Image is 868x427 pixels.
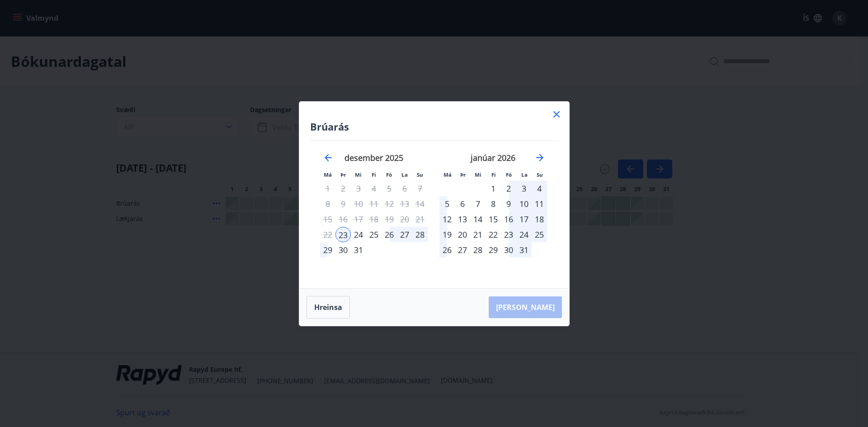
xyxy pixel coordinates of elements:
[501,211,516,227] div: 16
[366,227,382,242] div: 25
[516,242,532,258] div: 31
[486,211,501,227] div: 15
[324,171,332,178] small: Má
[486,196,501,211] div: 8
[344,152,403,163] strong: desember 2025
[501,196,516,211] td: Choose föstudagur, 9. janúar 2026 as your check-out date. It’s available.
[470,227,486,242] div: 21
[470,211,486,227] td: Choose miðvikudagur, 14. janúar 2026 as your check-out date. It’s available.
[417,171,423,178] small: Su
[320,181,335,196] td: Not available. mánudagur, 1. desember 2025
[532,196,547,211] div: 11
[439,242,455,258] td: Choose mánudagur, 26. janúar 2026 as your check-out date. It’s available.
[351,227,366,242] div: 24
[412,196,428,211] td: Not available. sunnudagur, 14. desember 2025
[372,171,376,178] small: Fi
[455,227,470,242] div: 20
[335,242,351,258] div: 30
[501,227,516,242] td: Choose föstudagur, 23. janúar 2026 as your check-out date. It’s available.
[439,196,455,211] div: 5
[382,227,397,242] td: Choose föstudagur, 26. desember 2025 as your check-out date. It’s available.
[412,227,428,242] td: Choose sunnudagur, 28. desember 2025 as your check-out date. It’s available.
[534,152,545,163] div: Move forward to switch to the next month.
[412,181,428,196] td: Not available. sunnudagur, 7. desember 2025
[439,211,455,227] td: Choose mánudagur, 12. janúar 2026 as your check-out date. It’s available.
[455,196,470,211] td: Choose þriðjudagur, 6. janúar 2026 as your check-out date. It’s available.
[486,211,501,227] td: Choose fimmtudagur, 15. janúar 2026 as your check-out date. It’s available.
[516,227,532,242] td: Choose laugardagur, 24. janúar 2026 as your check-out date. It’s available.
[501,242,516,258] td: Choose föstudagur, 30. janúar 2026 as your check-out date. It’s available.
[351,242,366,258] div: 31
[501,211,516,227] td: Choose föstudagur, 16. janúar 2026 as your check-out date. It’s available.
[486,227,501,242] div: 22
[486,227,501,242] td: Choose fimmtudagur, 22. janúar 2026 as your check-out date. It’s available.
[486,242,501,258] div: 29
[401,171,408,178] small: La
[335,227,351,242] td: Selected as start date. þriðjudagur, 23. desember 2025
[382,181,397,196] td: Not available. föstudagur, 5. desember 2025
[532,227,547,242] td: Choose sunnudagur, 25. janúar 2026 as your check-out date. It’s available.
[532,181,547,196] td: Choose sunnudagur, 4. janúar 2026 as your check-out date. It’s available.
[486,181,501,196] td: Choose fimmtudagur, 1. janúar 2026 as your check-out date. It’s available.
[501,227,516,242] div: 23
[439,211,455,227] div: 12
[412,227,428,242] div: 28
[501,242,516,258] div: 30
[455,211,470,227] div: 13
[470,196,486,211] td: Choose miðvikudagur, 7. janúar 2026 as your check-out date. It’s available.
[355,171,362,178] small: Mi
[382,227,397,242] div: 26
[323,152,334,163] div: Move backward to switch to the previous month.
[351,196,366,211] td: Not available. miðvikudagur, 10. desember 2025
[516,181,532,196] td: Choose laugardagur, 3. janúar 2026 as your check-out date. It’s available.
[310,141,558,277] div: Calendar
[320,242,335,258] td: Choose mánudagur, 29. desember 2025 as your check-out date. It’s available.
[351,181,366,196] td: Not available. miðvikudagur, 3. desember 2025
[439,227,455,242] div: 19
[335,196,351,211] td: Not available. þriðjudagur, 9. desember 2025
[320,196,335,211] td: Not available. mánudagur, 8. desember 2025
[475,171,481,178] small: Mi
[516,227,532,242] div: 24
[397,227,412,242] td: Choose laugardagur, 27. desember 2025 as your check-out date. It’s available.
[351,227,366,242] td: Choose miðvikudagur, 24. desember 2025 as your check-out date. It’s available.
[310,120,558,133] h4: Brúarás
[307,296,350,319] button: Hreinsa
[320,227,335,242] td: Not available. mánudagur, 22. desember 2025
[443,171,452,178] small: Má
[470,242,486,258] div: 28
[516,196,532,211] td: Choose laugardagur, 10. janúar 2026 as your check-out date. It’s available.
[340,171,346,178] small: Þr
[382,211,397,227] td: Not available. föstudagur, 19. desember 2025
[397,211,412,227] td: Not available. laugardagur, 20. desember 2025
[521,171,528,178] small: La
[486,181,501,196] div: 1
[506,171,512,178] small: Fö
[439,242,455,258] div: 26
[486,242,501,258] td: Choose fimmtudagur, 29. janúar 2026 as your check-out date. It’s available.
[335,211,351,227] td: Not available. þriðjudagur, 16. desember 2025
[351,242,366,258] td: Choose miðvikudagur, 31. desember 2025 as your check-out date. It’s available.
[470,242,486,258] td: Choose miðvikudagur, 28. janúar 2026 as your check-out date. It’s available.
[491,171,496,178] small: Fi
[532,227,547,242] div: 25
[439,227,455,242] td: Choose mánudagur, 19. janúar 2026 as your check-out date. It’s available.
[516,196,532,211] div: 10
[516,211,532,227] div: 17
[470,211,486,227] div: 14
[455,242,470,258] div: 27
[366,211,382,227] td: Not available. fimmtudagur, 18. desember 2025
[382,196,397,211] td: Not available. föstudagur, 12. desember 2025
[532,196,547,211] td: Choose sunnudagur, 11. janúar 2026 as your check-out date. It’s available.
[455,211,470,227] td: Choose þriðjudagur, 13. janúar 2026 as your check-out date. It’s available.
[516,242,532,258] td: Choose laugardagur, 31. janúar 2026 as your check-out date. It’s available.
[320,211,335,227] td: Not available. mánudagur, 15. desember 2025
[455,242,470,258] td: Choose þriðjudagur, 27. janúar 2026 as your check-out date. It’s available.
[412,211,428,227] td: Not available. sunnudagur, 21. desember 2025
[471,152,515,163] strong: janúar 2026
[366,196,382,211] td: Not available. fimmtudagur, 11. desember 2025
[516,181,532,196] div: 3
[501,196,516,211] div: 9
[366,181,382,196] td: Not available. fimmtudagur, 4. desember 2025
[470,227,486,242] td: Choose miðvikudagur, 21. janúar 2026 as your check-out date. It’s available.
